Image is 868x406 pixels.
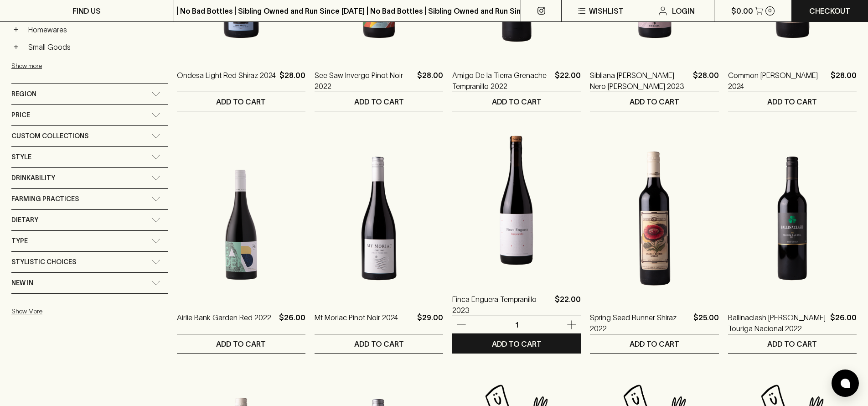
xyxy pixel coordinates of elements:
[177,312,271,334] a: Airlie Bank Garden Red 2022
[452,120,581,280] img: Finca Enguera Tempranillo 2023
[728,92,857,111] button: ADD TO CART
[589,5,624,16] p: Wishlist
[555,70,581,92] p: $22.00
[11,147,168,167] div: Style
[767,338,817,349] p: ADD TO CART
[11,25,21,34] button: +
[11,130,88,142] span: Custom Collections
[279,312,305,334] p: $26.00
[177,139,305,298] img: Airlie Bank Garden Red 2022
[417,312,443,334] p: $29.00
[630,96,679,107] p: ADD TO CART
[72,5,101,16] p: FIND US
[693,70,719,92] p: $28.00
[590,312,689,334] a: Spring Seed Runner Shiraz 2022
[590,139,718,298] img: Spring Seed Runner Shiraz 2022
[731,5,753,16] p: $0.00
[11,214,38,226] span: Dietary
[11,57,131,75] button: Show more
[492,96,542,107] p: ADD TO CART
[177,70,276,92] a: Ondesa Light Red Shiraz 2024
[830,312,857,334] p: $26.00
[216,338,266,349] p: ADD TO CART
[11,126,168,146] div: Custom Collections
[11,151,31,163] span: Style
[315,70,413,92] a: See Saw Invergo Pinot Noir 2022
[590,92,718,111] button: ADD TO CART
[452,70,551,92] a: Amigo De la Tierra Grenache Tempranillo 2022
[216,96,266,107] p: ADD TO CART
[452,334,581,353] button: ADD TO CART
[672,5,695,16] p: Login
[11,109,30,121] span: Price
[315,312,398,334] a: Mt Moriac Pinot Noir 2024
[506,320,527,330] p: 1
[841,379,850,388] img: bubble-icon
[452,92,581,111] button: ADD TO CART
[315,334,443,353] button: ADD TO CART
[11,273,168,293] div: New In
[11,42,21,52] button: +
[11,231,168,251] div: Type
[831,70,857,92] p: $28.00
[11,105,168,125] div: Price
[11,84,168,104] div: Region
[315,92,443,111] button: ADD TO CART
[354,338,404,349] p: ADD TO CART
[177,92,305,111] button: ADD TO CART
[693,312,719,334] p: $25.00
[767,96,817,107] p: ADD TO CART
[315,139,443,298] img: Mt Moriac Pinot Noir 2024
[590,70,689,92] a: Sibliana [PERSON_NAME] Nero [PERSON_NAME] 2023
[11,302,131,321] button: Show More
[24,39,168,55] a: Small Goods
[11,193,79,205] span: Farming Practices
[417,70,443,92] p: $28.00
[11,210,168,230] div: Dietary
[452,294,551,316] a: Finca Enguera Tempranillo 2023
[809,5,850,16] p: Checkout
[630,338,679,349] p: ADD TO CART
[354,96,404,107] p: ADD TO CART
[590,334,718,353] button: ADD TO CART
[11,235,28,247] span: Type
[177,334,305,353] button: ADD TO CART
[11,277,33,289] span: New In
[555,294,581,316] p: $22.00
[11,256,76,268] span: Stylistic Choices
[24,22,168,37] a: Homewares
[728,312,827,334] a: Ballinaclash [PERSON_NAME] Touriga Nacional 2022
[728,139,857,298] img: Ballinaclash Ned Touriga Nacional 2022
[279,70,305,92] p: $28.00
[768,8,772,13] p: 0
[11,189,168,209] div: Farming Practices
[11,88,36,100] span: Region
[492,338,542,349] p: ADD TO CART
[11,168,168,188] div: Drinkability
[11,252,168,272] div: Stylistic Choices
[728,334,857,353] button: ADD TO CART
[11,172,55,184] span: Drinkability
[728,70,827,92] a: Common [PERSON_NAME] 2024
